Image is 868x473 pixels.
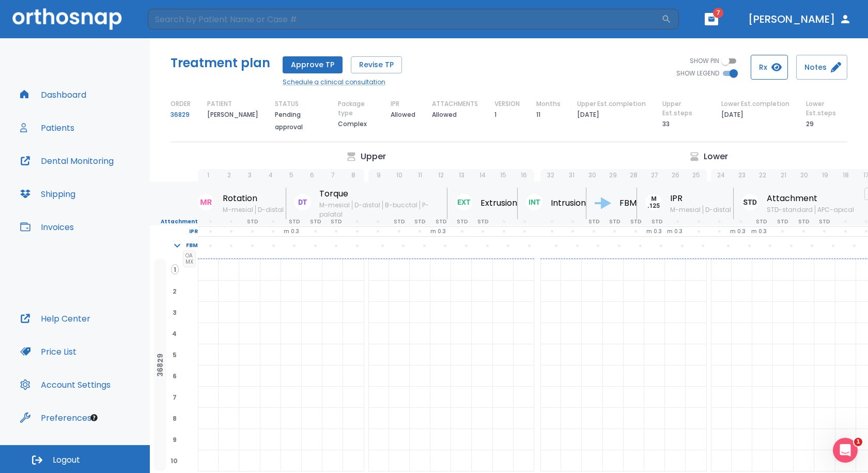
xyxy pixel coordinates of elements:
p: STD [819,217,830,226]
h5: Treatment plan [171,55,270,71]
p: 29 [609,171,617,180]
p: 29 [806,118,814,130]
p: 33 [662,118,670,130]
span: 9 [171,435,179,444]
p: STD [777,217,788,226]
p: STD [331,217,342,226]
p: 36829 [156,354,164,377]
p: m 0.3 [751,227,767,236]
p: 10 [396,171,402,180]
p: Upper [361,150,386,163]
p: 9 [377,171,381,180]
button: Account Settings [14,372,117,397]
p: 11 [418,171,422,180]
span: 1 [854,438,862,446]
p: VERSION [494,99,520,109]
button: Help Center [14,306,97,331]
span: SHOW PIN [690,56,719,66]
p: Package type [338,99,374,118]
p: 6 [310,171,314,180]
span: P-palatal [319,201,429,219]
p: FBM [619,197,637,209]
p: Lower [704,150,728,163]
span: 2 [171,286,179,296]
p: 14 [479,171,486,180]
p: 27 [651,171,658,180]
p: STD [756,217,767,226]
button: Rx [751,55,788,80]
p: IPR [150,227,198,236]
span: SHOW LEGEND [676,69,719,78]
p: Allowed [391,109,415,121]
p: STATUS [275,99,299,109]
span: B-bucctal [382,201,420,209]
p: STD [457,217,468,226]
p: m 0.3 [430,227,446,236]
p: [PERSON_NAME] [207,109,258,121]
span: D-distal [703,205,733,214]
button: Invoices [14,215,80,239]
span: 3 [171,308,179,317]
p: 19 [822,171,828,180]
p: Intrusion [551,197,586,209]
p: 7 [331,171,335,180]
button: Approve TP [283,56,343,73]
p: STD [477,217,488,226]
span: 10 [168,456,180,465]
p: 24 [717,171,725,180]
p: Upper Est.completion [577,99,646,109]
p: 22 [759,171,766,180]
span: Logout [53,454,80,466]
img: Orthosnap [12,8,122,29]
p: 1 [494,109,497,121]
p: 23 [738,171,746,180]
p: STD [310,217,321,226]
button: Preferences [14,405,98,430]
p: STD [414,217,425,226]
p: Torque [319,188,447,200]
p: Complex [338,118,367,130]
p: Attachment [150,217,198,226]
p: Lower Est.completion [721,99,789,109]
a: Dashboard [14,82,92,107]
span: 7 [713,8,723,18]
span: M-mesial [670,205,703,214]
span: STD-standard [767,205,815,214]
button: Dental Monitoring [14,148,120,173]
span: 7 [171,392,179,402]
p: ATTACHMENTS [432,99,478,109]
div: Tooltip anchor [89,413,99,422]
span: APC-apical [815,205,856,214]
p: 4 [269,171,273,180]
p: Allowed [432,109,457,121]
p: STD [588,217,599,226]
button: Patients [14,115,81,140]
p: IPR [670,192,733,205]
p: 25 [692,171,700,180]
p: 30 [588,171,596,180]
p: 16 [521,171,527,180]
button: [PERSON_NAME] [744,10,856,28]
p: Attachment [767,192,856,205]
p: STD [609,217,620,226]
button: Price List [14,339,83,364]
span: 4 [170,329,179,338]
p: 31 [569,171,575,180]
p: Rotation [223,192,286,205]
p: m 0.3 [646,227,662,236]
p: IPR [391,99,399,109]
p: STD [652,217,662,226]
span: 5 [171,350,179,359]
span: 1 [171,264,179,274]
button: Shipping [14,181,82,206]
input: Search by Patient Name or Case # [148,9,661,29]
p: [DATE] [721,109,743,121]
p: [DATE] [577,109,599,121]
